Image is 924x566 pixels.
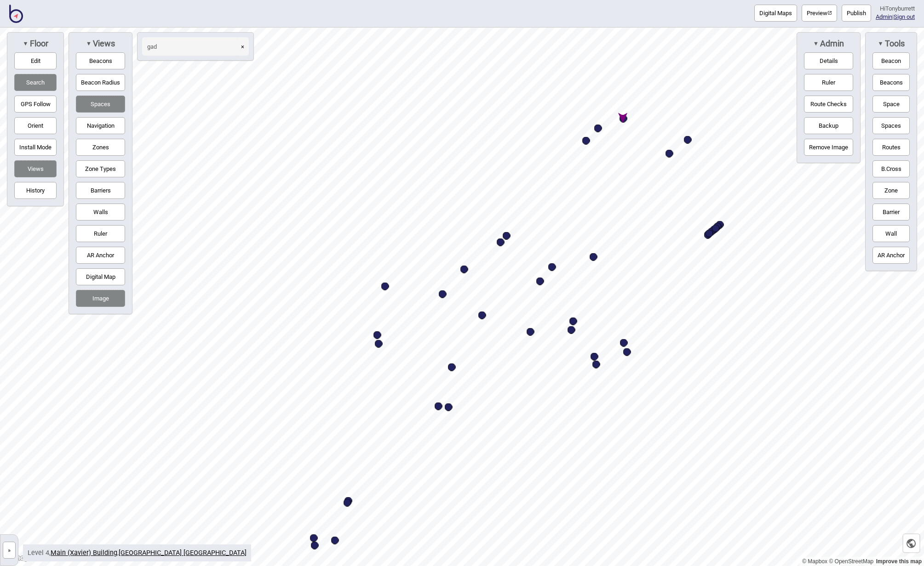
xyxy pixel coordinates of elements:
div: Map marker [706,230,713,238]
div: Map marker [460,266,468,273]
button: Zone Types [76,160,125,177]
button: Navigation [76,117,125,134]
button: » [3,542,16,559]
button: Details [804,52,853,69]
button: Beacon [872,52,910,69]
button: B.Cross [872,160,910,177]
div: Map marker [582,137,590,145]
span: ▼ [878,40,883,47]
span: Tools [884,39,905,49]
div: Hi Tonyburrett [876,5,915,13]
a: » [0,544,18,554]
button: Beacons [76,52,125,69]
div: Map marker [311,542,319,549]
div: Map marker [568,326,575,334]
span: ▼ [23,40,28,47]
button: GPS Follow [14,96,57,113]
div: Map marker [620,339,628,347]
div: Map marker [704,231,712,239]
div: Map marker [435,402,442,410]
button: Routes [872,139,910,156]
span: | [876,13,894,20]
a: Main (Xavier) Building [51,549,117,557]
button: Space [872,96,910,113]
button: Digital Map [76,268,125,285]
a: Previewpreview [802,5,837,22]
a: Admin [876,13,892,20]
div: Map marker [310,534,318,542]
button: Views [14,160,57,177]
div: Map marker [478,311,486,319]
button: Beacon Radius [76,74,125,91]
span: ▼ [86,40,92,47]
button: Route Checks [804,96,853,113]
button: Publish [842,5,871,22]
button: Wall [872,225,910,242]
span: , [51,549,119,557]
div: Map marker [527,328,534,336]
button: Backup [804,117,853,134]
button: Zones [76,139,125,156]
button: Barriers [76,182,125,199]
div: Map marker [445,403,453,411]
div: Map marker [439,290,447,298]
button: AR Anchor [76,247,125,264]
a: Map feedback [876,558,922,565]
button: Remove Image [804,139,853,156]
button: Beacons [872,74,910,91]
button: Ruler [804,74,853,91]
button: Spaces [76,96,125,113]
span: Admin [819,39,844,49]
div: Map marker [344,499,351,507]
button: Search [14,74,57,91]
button: Digital Maps [754,5,797,22]
div: Map marker [548,263,556,271]
div: Map marker [381,283,389,290]
input: Search... [142,37,239,56]
button: Install Mode [14,139,57,156]
div: Map marker [592,361,600,368]
a: [GEOGRAPHIC_DATA] [GEOGRAPHIC_DATA] [119,549,247,557]
div: Map marker [569,317,577,325]
div: Map marker [373,331,381,339]
span: Floor [29,39,48,49]
div: Map marker [331,537,339,544]
div: Map marker [497,238,505,246]
div: Map marker [448,363,456,371]
button: Preview [802,5,837,22]
div: Map marker [590,253,597,261]
a: OpenStreetMap [829,558,873,565]
span: ▼ [813,40,819,47]
div: Map marker [716,221,724,229]
button: Zone [872,182,910,199]
button: Edit [14,52,57,69]
button: Image [76,290,125,307]
img: BindiMaps CMS [9,5,23,23]
div: Map marker [536,277,544,285]
button: History [14,182,57,199]
button: Sign out [894,13,915,20]
button: Barrier [872,204,910,221]
span: Views [92,39,115,49]
div: Map marker [591,353,598,361]
div: Map marker [666,150,673,158]
div: Map marker [623,348,631,356]
img: preview [827,11,832,15]
div: Map marker [594,125,602,132]
div: Map marker [712,225,720,232]
button: × [236,37,249,56]
button: AR Anchor [872,247,910,264]
div: Map marker [344,497,352,505]
div: Map marker [620,115,627,123]
a: Mapbox [802,558,827,565]
div: Map marker [503,232,511,240]
div: Map marker [616,88,631,102]
div: Map marker [375,340,383,348]
a: Mapbox logo [3,553,43,563]
button: Ruler [76,225,125,242]
button: Spaces [872,117,910,134]
button: Walls [76,204,125,221]
button: Orient [14,117,57,134]
div: Map marker [684,136,692,144]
